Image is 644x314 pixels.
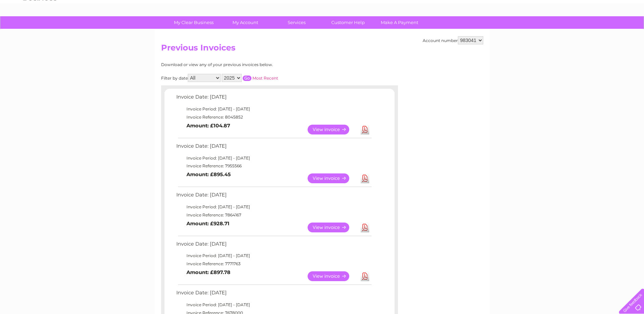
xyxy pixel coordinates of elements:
[162,4,482,33] div: Clear Business is a trading name of Verastar Limited (registered in [GEOGRAPHIC_DATA] No. 3667643...
[186,171,231,177] b: Amount: £895.45
[175,142,373,154] td: Invoice Date: [DATE]
[361,223,369,232] a: Download
[166,16,222,29] a: My Clear Business
[175,154,373,162] td: Invoice Period: [DATE] - [DATE]
[175,113,373,121] td: Invoice Reference: 8045852
[161,62,339,67] div: Download or view any of your previous invoices below.
[516,3,563,12] a: 0333 014 3131
[622,29,638,34] a: Log out
[186,221,229,227] b: Amount: £928.71
[361,271,369,281] a: Download
[308,271,357,281] a: View
[175,105,373,113] td: Invoice Period: [DATE] - [DATE]
[308,223,357,232] a: View
[175,92,373,105] td: Invoice Date: [DATE]
[175,260,373,268] td: Invoice Reference: 7771763
[217,16,273,29] a: My Account
[361,125,369,134] a: Download
[585,29,595,34] a: Blog
[175,252,373,260] td: Invoice Period: [DATE] - [DATE]
[320,16,376,29] a: Customer Help
[161,43,483,56] h2: Previous Invoices
[252,76,278,81] a: Most Recent
[186,269,230,275] b: Amount: £897.78
[308,173,357,183] a: View
[525,29,538,34] a: Water
[175,162,373,170] td: Invoice Reference: 7955566
[175,203,373,211] td: Invoice Period: [DATE] - [DATE]
[175,239,373,252] td: Invoice Date: [DATE]
[423,36,483,44] div: Account number
[308,125,357,134] a: View
[161,74,339,82] div: Filter by date
[561,29,581,34] a: Telecoms
[372,16,427,29] a: Make A Payment
[175,288,373,301] td: Invoice Date: [DATE]
[23,18,57,38] img: logo.png
[175,211,373,219] td: Invoice Reference: 7864167
[175,190,373,203] td: Invoice Date: [DATE]
[186,123,230,129] b: Amount: £104.87
[542,29,557,34] a: Energy
[175,301,373,309] td: Invoice Period: [DATE] - [DATE]
[361,173,369,183] a: Download
[599,29,616,34] a: Contact
[269,16,325,29] a: Services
